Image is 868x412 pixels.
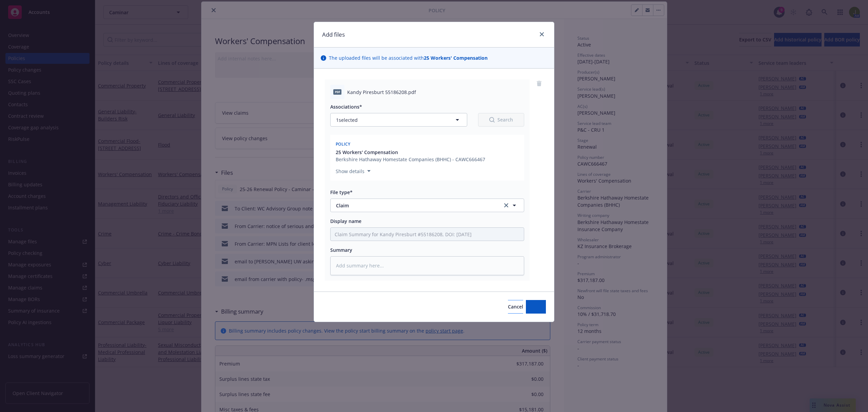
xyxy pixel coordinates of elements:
button: Claimclear selection [330,199,524,212]
span: Claim [336,202,493,209]
span: Display name [330,218,361,224]
input: Add display name here... [331,228,524,241]
a: clear selection [502,201,510,209]
span: Summary [330,247,352,253]
span: File type* [330,189,353,195]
